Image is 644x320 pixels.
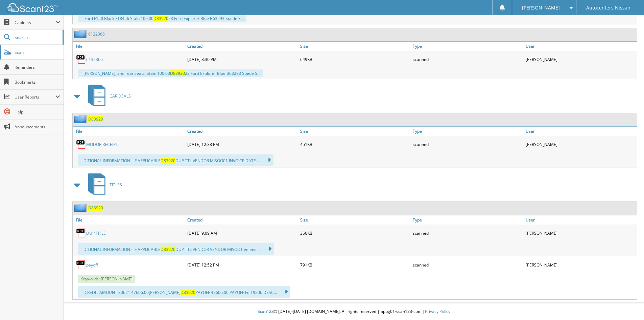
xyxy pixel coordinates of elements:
div: ...DITIONAL INFORMATION - IF APPLICABLE DUP TTL VENDOR MISOO01 INVOICE DATE ... [78,154,273,166]
div: [DATE] 12:38 PM [186,137,299,151]
span: Autocenters Nissan [586,6,630,10]
span: Scan123 [258,308,274,314]
a: File [73,42,186,51]
a: TITLES [84,171,122,198]
div: 366KB [299,226,411,240]
a: Created [186,215,299,225]
a: MODOR RECEIPT [86,142,118,147]
a: CAR DEALS [84,83,131,109]
div: 451KB [299,137,411,151]
img: PDF.png [76,260,86,270]
span: Bookmarks [15,79,60,85]
span: Help [15,109,60,115]
span: D83920 [170,70,185,76]
div: 791KB [299,258,411,272]
a: payoff [86,262,98,268]
span: Announcements [15,124,60,130]
img: PDF.png [76,228,86,238]
a: User [524,215,637,225]
a: Type [411,42,524,51]
div: scanned [411,137,524,151]
div: [PERSON_NAME] [524,137,637,151]
img: PDF.png [76,139,86,149]
a: Type [411,215,524,225]
span: Cabinets [15,20,55,25]
div: [DATE] 12:52 PM [186,258,299,272]
a: Type [411,127,524,136]
div: scanned [411,52,524,66]
div: [DATE] 3:30 PM [186,52,299,66]
div: © [DATE]-[DATE] [DOMAIN_NAME]. All rights reserved | appg01-scan123-com | [64,303,644,320]
a: Privacy Policy [425,308,450,314]
a: Size [299,42,411,51]
img: folder2.png [74,204,88,212]
div: scanned [411,226,524,240]
img: PDF.png [76,54,86,64]
a: D83920 [88,116,103,122]
a: User [524,127,637,136]
div: ... Ford F150 Black F18456 Stain 100,00 23 Ford Explorer Blue B63293 Suede S... [78,15,246,22]
div: scanned [411,258,524,272]
span: D83920 [161,247,175,252]
span: D83920 [153,16,168,21]
div: ...[PERSON_NAME], and rear seats. Stain 100.00 23 Ford Explorer Blue B63293 Suede S... [78,69,263,77]
a: Size [299,215,411,225]
div: [PERSON_NAME] [524,258,637,272]
span: CAR DEALS [110,93,131,99]
div: ... CREDIT AMOUNT 80621 47606.00[PERSON_NAME] PAYOFF 47606.00 PAYOFF Fe 19206 DESC... [78,286,290,298]
a: User [524,42,637,51]
a: 6132366 [86,57,103,62]
iframe: Chat Widget [610,287,644,320]
a: 6132366 [88,31,105,37]
span: User Reports [15,94,55,100]
span: [PERSON_NAME] [522,6,560,10]
a: Size [299,127,411,136]
a: File [73,127,186,136]
a: Created [186,127,299,136]
span: Keywords: [PERSON_NAME] [78,275,135,283]
div: ...DITIONAL INFORMATION - IF APPLICABLE DUP TTL VENDOR VENDOR MISOO1 ee eee ... [78,243,274,255]
div: [PERSON_NAME] [524,52,637,66]
span: D83920 [181,290,195,295]
span: D83920 [161,158,175,164]
div: [PERSON_NAME] [524,226,637,240]
div: 649KB [299,52,411,66]
a: DUP TITLE [86,230,106,236]
a: File [73,215,186,225]
a: D83920 [88,205,103,211]
div: [DATE] 9:09 AM [186,226,299,240]
span: TITLES [110,182,122,188]
span: Scan [15,49,60,55]
a: Created [186,42,299,51]
span: Reminders [15,64,60,70]
img: scan123-logo-white.svg [7,3,57,12]
img: folder2.png [74,30,88,38]
img: folder2.png [74,115,88,123]
span: Search [15,35,59,40]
